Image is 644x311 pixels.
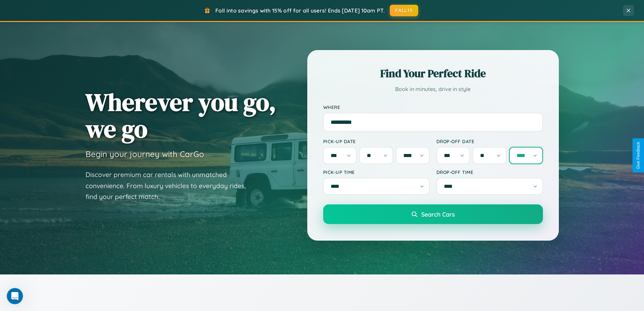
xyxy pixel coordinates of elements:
h1: Wherever you go, we go [86,89,276,142]
p: Discover premium car rentals with unmatched convenience. From luxury vehicles to everyday rides, ... [86,169,255,202]
div: Give Feedback [636,142,641,169]
label: Drop-off Date [436,138,543,144]
label: Where [323,104,543,110]
span: Fall into savings with 15% off for all users! Ends [DATE] 10am PT. [215,7,385,14]
p: Book in minutes, drive in style [323,84,543,94]
label: Pick-up Time [323,169,430,175]
h2: Find Your Perfect Ride [323,66,543,81]
h3: Begin your journey with CarGo [86,149,204,159]
iframe: Intercom live chat [7,288,23,304]
label: Pick-up Date [323,138,430,144]
button: Search Cars [323,204,543,224]
span: Search Cars [421,210,455,218]
label: Drop-off Time [436,169,543,175]
button: FALL15 [390,5,418,16]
